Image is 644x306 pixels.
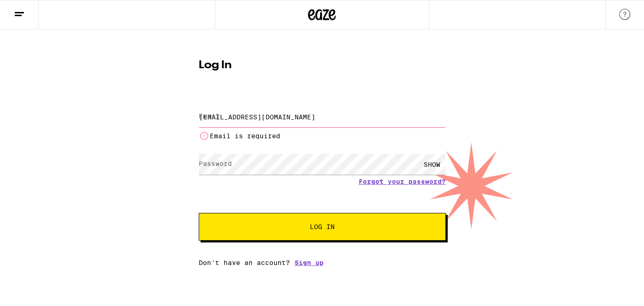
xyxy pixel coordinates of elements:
[199,259,446,266] div: Don't have an account?
[199,213,446,241] button: Log In
[295,259,324,266] a: Sign up
[6,6,66,14] span: Hi. Need any help?
[359,178,446,185] a: Forgot your password?
[199,130,446,141] li: Email is required
[199,106,446,127] input: Email
[418,154,446,175] div: SHOW
[310,224,335,230] span: Log In
[199,160,232,167] label: Password
[199,112,219,120] label: Email
[199,60,446,71] h1: Log In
